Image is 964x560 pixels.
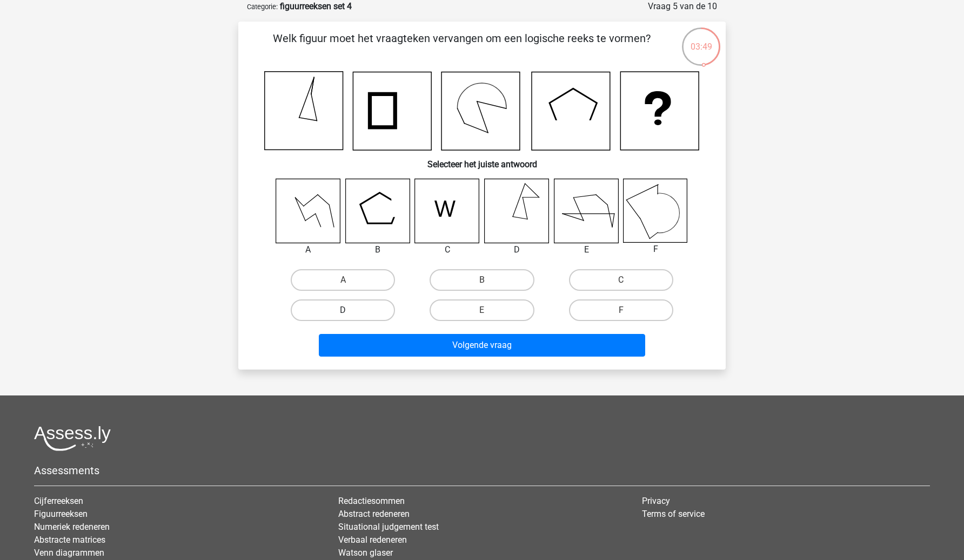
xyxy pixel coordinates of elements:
a: Watson glaser [338,548,393,558]
a: Verbaal redeneren [338,535,407,545]
a: Venn diagrammen [34,548,104,558]
small: Categorie: [247,3,278,11]
label: A [291,269,395,291]
a: Redactiesommen [338,496,405,506]
div: E [546,243,627,256]
strong: figuurreeksen set 4 [280,1,352,11]
p: Welk figuur moet het vraagteken vervangen om een logische reeks te vormen? [256,30,668,63]
h6: Selecteer het juiste antwoord [256,151,708,169]
div: C [406,243,488,256]
label: B [430,269,534,291]
a: Numeriek redeneren [34,522,110,532]
div: D [476,243,558,256]
h5: Assessments [34,464,930,477]
button: Volgende vraag [319,334,646,357]
label: F [569,299,673,321]
div: A [267,243,349,256]
a: Privacy [642,496,670,506]
img: Assessly logo [34,426,111,451]
label: C [569,269,673,291]
a: Terms of service [642,509,705,519]
a: Abstracte matrices [34,535,105,545]
a: Situational judgement test [338,522,439,532]
div: F [615,243,697,256]
div: B [337,243,419,256]
div: 03:49 [681,26,721,53]
a: Cijferreeksen [34,496,83,506]
a: Abstract redeneren [338,509,410,519]
label: E [430,299,534,321]
a: Figuurreeksen [34,509,88,519]
label: D [291,299,395,321]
